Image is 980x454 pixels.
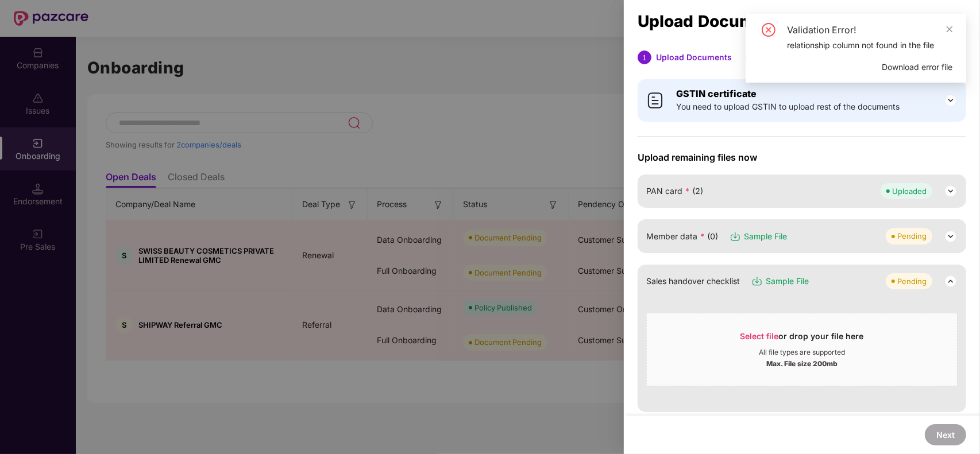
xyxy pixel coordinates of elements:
[744,230,787,243] span: Sample File
[638,152,966,163] span: Upload remaining files now
[646,91,665,110] img: svg+xml;base64,PHN2ZyB4bWxucz0iaHR0cDovL3d3dy53My5vcmcvMjAwMC9zdmciIHdpZHRoPSI0MCIgaGVpZ2h0PSI0MC...
[646,230,718,243] span: Member data (0)
[646,275,740,288] span: Sales handover checklist
[646,185,703,197] span: PAN card (2)
[740,331,779,341] span: Select file
[946,25,954,33] span: close
[656,51,732,64] div: Upload Documents
[762,23,775,37] span: close-circle
[892,185,927,197] div: Uploaded
[944,94,958,107] img: svg+xml;base64,PHN2ZyB3aWR0aD0iMjQiIGhlaWdodD0iMjQiIHZpZXdCb3g9IjAgMCAyNCAyNCIgZmlsbD0ibm9uZSIgeG...
[676,100,900,113] span: You need to upload GSTIN to upload rest of the documents
[882,61,952,73] span: Download error file
[759,348,845,357] div: All file types are supported
[766,357,838,368] div: Max. File size 200mb
[642,53,647,62] span: 1
[944,274,958,288] img: svg+xml;base64,PHN2ZyB3aWR0aD0iMjQiIGhlaWdodD0iMjQiIHZpZXdCb3g9IjAgMCAyNCAyNCIgZmlsbD0ibm9uZSIgeG...
[897,275,927,287] div: Pending
[944,184,958,198] img: svg+xml;base64,PHN2ZyB3aWR0aD0iMjQiIGhlaWdodD0iMjQiIHZpZXdCb3g9IjAgMCAyNCAyNCIgZmlsbD0ibm9uZSIgeG...
[787,39,952,52] div: relationship column not found in the file
[766,275,809,288] span: Sample File
[751,275,763,287] img: svg+xml;base64,PHN2ZyB3aWR0aD0iMTYiIGhlaWdodD0iMTciIHZpZXdCb3g9IjAgMCAxNiAxNyIgZmlsbD0ibm9uZSIgeG...
[638,15,966,28] div: Upload Documents
[647,322,957,377] span: Select fileor drop your file hereAll file types are supportedMax. File size 200mb
[740,331,864,348] div: or drop your file here
[897,230,927,242] div: Pending
[730,231,741,242] img: svg+xml;base64,PHN2ZyB3aWR0aD0iMTYiIGhlaWdodD0iMTciIHZpZXdCb3g9IjAgMCAxNiAxNyIgZmlsbD0ibm9uZSIgeG...
[787,23,952,37] div: Validation Error!
[925,424,966,445] button: Next
[676,88,757,99] b: GSTIN certificate
[944,230,958,243] img: svg+xml;base64,PHN2ZyB3aWR0aD0iMjQiIGhlaWdodD0iMjQiIHZpZXdCb3g9IjAgMCAyNCAyNCIgZmlsbD0ibm9uZSIgeG...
